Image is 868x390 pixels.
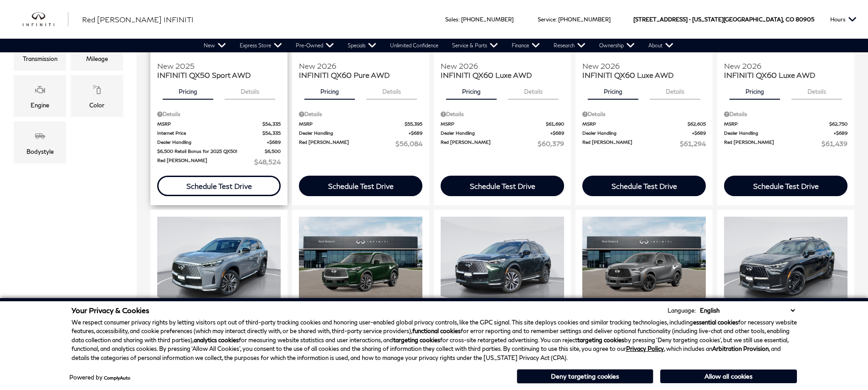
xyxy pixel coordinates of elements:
div: Pricing Details - INFINITI QX60 Luxe AWD [724,110,847,118]
img: 2026 INFINITI QX60 Luxe AWD 1 [441,217,565,310]
a: Dealer Handling $689 [724,130,847,137]
img: 2026 INFINITI QX60 Sport AWD 1 [582,217,707,310]
span: $6,500 [265,148,281,155]
div: 1 / 2 [724,217,849,310]
span: $689 [692,130,706,137]
div: BodystyleBodystyle [14,122,66,163]
div: EngineEngine [14,75,66,117]
a: MSRP $54,335 [157,121,281,127]
span: Dealer Handling [724,130,834,137]
div: Schedule Test Drive [611,182,677,190]
span: INFINITI QX60 Luxe AWD [724,71,841,80]
span: Dealer Handling [441,130,550,137]
span: : [458,16,460,23]
span: MSRP [582,121,688,127]
a: About [642,39,680,52]
button: pricing tab [163,80,213,100]
div: Schedule Test Drive - INFINITI QX60 Luxe AWD [724,176,847,196]
span: New 2025 [157,61,274,71]
button: Allow all cookies [660,370,797,383]
span: : [555,16,557,23]
a: Finance [505,39,547,52]
a: Red [PERSON_NAME] $56,084 [299,139,422,148]
a: New 2026INFINITI QX60 Luxe AWD [724,56,847,80]
button: details tab [650,80,700,100]
button: pricing tab [588,80,638,100]
a: New 2025INFINITI QX50 Sport AWD [157,56,281,80]
span: Dealer Handling [299,130,409,137]
a: Privacy Policy [626,345,664,352]
span: INFINITI QX60 Luxe AWD [441,71,557,80]
a: MSRP $61,690 [441,121,564,127]
span: $689 [267,139,281,146]
a: Service & Parts [445,39,505,52]
span: MSRP [299,121,405,127]
span: $689 [550,130,564,137]
span: $54,335 [262,121,281,127]
span: New 2026 [441,61,557,71]
span: $62,605 [688,121,706,127]
a: $6,500 Retail Bonus for 2025 QX50! $6,500 [157,148,281,155]
button: Deny targeting cookies [517,369,653,384]
a: ComplyAuto [104,375,130,380]
a: infiniti [23,12,68,27]
span: INFINITI QX60 Luxe AWD [582,71,699,80]
span: $689 [834,130,847,137]
div: Schedule Test Drive [328,182,394,190]
div: Schedule Test Drive - INFINITI QX60 Luxe AWD [582,176,706,196]
button: details tab [791,80,842,100]
span: Red [PERSON_NAME] [157,157,254,167]
div: Pricing Details - INFINITI QX60 Luxe AWD [441,110,564,118]
span: Color [92,82,103,100]
div: Pricing Details - INFINITI QX50 Sport AWD [157,110,281,118]
span: New 2026 [299,61,416,71]
div: Engine [31,100,49,110]
a: Internet Price $54,335 [157,130,281,137]
span: Dealer Handling [157,139,267,146]
span: INFINITI QX60 Pure AWD [299,71,416,80]
div: Schedule Test Drive - INFINITI QX60 Pure AWD [299,176,422,196]
span: MSRP [157,121,262,127]
a: Specials [341,39,383,52]
a: Red [PERSON_NAME] $48,524 [157,157,281,167]
a: Ownership [592,39,642,52]
span: $60,379 [538,139,564,148]
span: Red [PERSON_NAME] [299,139,395,148]
strong: analytics cookies [194,336,239,344]
div: Pricing Details - INFINITI QX60 Luxe AWD [582,110,706,118]
span: $6,500 Retail Bonus for 2025 QX50! [157,148,265,155]
a: MSRP $62,750 [724,121,847,127]
div: 1 / 2 [299,217,424,310]
strong: targeting cookies [577,336,624,344]
div: 1 / 2 [157,217,282,310]
a: Red [PERSON_NAME] $61,439 [724,139,847,148]
div: Bodystyle [26,147,54,157]
span: INFINITI QX50 Sport AWD [157,71,274,80]
span: New 2026 [724,61,841,71]
a: Red [PERSON_NAME] $60,379 [441,139,564,148]
div: 1 / 2 [441,217,565,310]
button: details tab [225,80,275,100]
a: Research [547,39,592,52]
a: MSRP $55,395 [299,121,422,127]
a: [STREET_ADDRESS] • [US_STATE][GEOGRAPHIC_DATA], CO 80905 [633,16,814,23]
a: Dealer Handling $689 [299,130,422,137]
span: Dealer Handling [582,130,692,137]
a: New [197,39,233,52]
a: Dealer Handling $689 [157,139,281,146]
img: 2026 INFINITI QX60 Luxe AWD 1 [157,217,282,310]
a: New 2026INFINITI QX60 Luxe AWD [582,56,706,80]
a: Red [PERSON_NAME] $61,294 [582,139,706,148]
a: Dealer Handling $689 [582,130,706,137]
span: Engine [35,82,46,100]
span: $62,750 [829,121,847,127]
span: $61,690 [546,121,564,127]
strong: essential cookies [693,319,738,326]
strong: targeting cookies [393,336,440,344]
button: pricing tab [729,80,780,100]
span: Internet Price [157,130,262,137]
div: Schedule Test Drive - INFINITI QX50 Sport AWD [157,176,281,196]
span: Red [PERSON_NAME] INFINITI [82,15,194,24]
div: Schedule Test Drive [470,182,535,190]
